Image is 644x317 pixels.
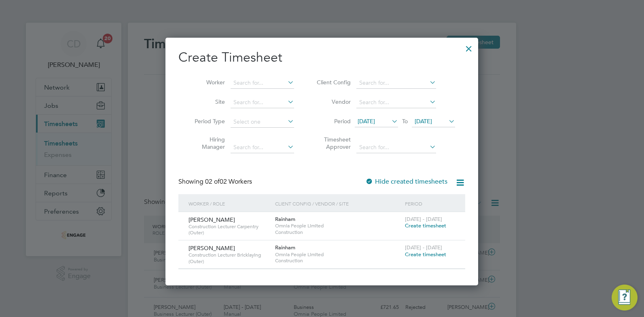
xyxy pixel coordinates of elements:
[356,97,436,108] input: Search for...
[612,285,638,311] button: Engage Resource Center
[231,142,294,153] input: Search for...
[189,216,235,223] span: [PERSON_NAME]
[405,244,442,251] span: [DATE] - [DATE]
[403,194,457,213] div: Period
[189,118,225,125] label: Period Type
[275,216,295,223] span: Rainham
[186,194,273,213] div: Worker / Role
[275,244,295,251] span: Rainham
[231,77,294,89] input: Search for...
[189,223,269,236] span: Construction Lecturer Carpentry (Outer)
[314,136,351,150] label: Timesheet Approver
[405,251,446,258] span: Create timesheet
[205,178,220,186] span: 02 of
[189,98,225,105] label: Site
[365,178,447,186] label: Hide created timesheets
[415,118,432,125] span: [DATE]
[314,118,351,125] label: Period
[189,252,269,264] span: Construction Lecturer Bricklaying (Outer)
[400,116,410,126] span: To
[356,142,436,153] input: Search for...
[189,79,225,86] label: Worker
[275,229,401,236] span: Construction
[405,216,442,223] span: [DATE] - [DATE]
[356,77,436,89] input: Search for...
[358,118,375,125] span: [DATE]
[273,194,403,213] div: Client Config / Vendor / Site
[231,116,294,128] input: Select one
[275,257,401,264] span: Construction
[314,79,351,86] label: Client Config
[189,244,235,252] span: [PERSON_NAME]
[178,178,254,186] div: Showing
[275,223,401,229] span: Omnia People Limited
[205,178,252,186] span: 02 Workers
[314,98,351,105] label: Vendor
[189,136,225,150] label: Hiring Manager
[231,97,294,108] input: Search for...
[275,251,401,258] span: Omnia People Limited
[178,49,465,66] h2: Create Timesheet
[405,222,446,229] span: Create timesheet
